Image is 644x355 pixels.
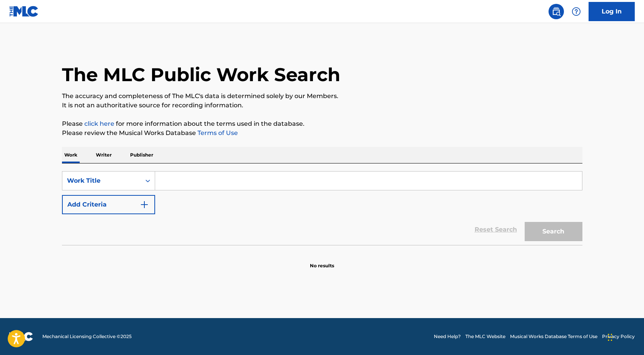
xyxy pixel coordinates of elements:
[62,101,582,110] p: It is not an authoritative source for recording information.
[9,6,39,17] img: MLC Logo
[62,92,582,101] p: The accuracy and completeness of The MLC's data is determined solely by our Members.
[510,333,597,340] a: Musical Works Database Terms of Use
[606,318,644,355] iframe: Chat Widget
[589,2,635,21] a: Log In
[62,195,155,214] button: Add Criteria
[84,120,114,127] a: click here
[62,128,582,138] p: Please review the Musical Works Database
[549,4,564,19] a: Public Search
[196,129,238,137] a: Terms of Use
[62,63,340,86] h1: The MLC Public Work Search
[62,171,582,245] form: Search Form
[434,333,461,340] a: Need Help?
[552,7,561,16] img: search
[602,333,635,340] a: Privacy Policy
[128,147,156,163] p: Publisher
[9,332,33,341] img: logo
[572,7,581,16] img: help
[608,326,612,349] div: Drag
[569,4,584,19] div: Help
[62,147,80,163] p: Work
[94,147,114,163] p: Writer
[140,200,149,209] img: 9d2ae6d4665cec9f34b9.svg
[310,253,334,269] p: No results
[465,333,505,340] a: The MLC Website
[67,176,136,185] div: Work Title
[42,333,132,340] span: Mechanical Licensing Collective © 2025
[62,119,582,128] p: Please for more information about the terms used in the database.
